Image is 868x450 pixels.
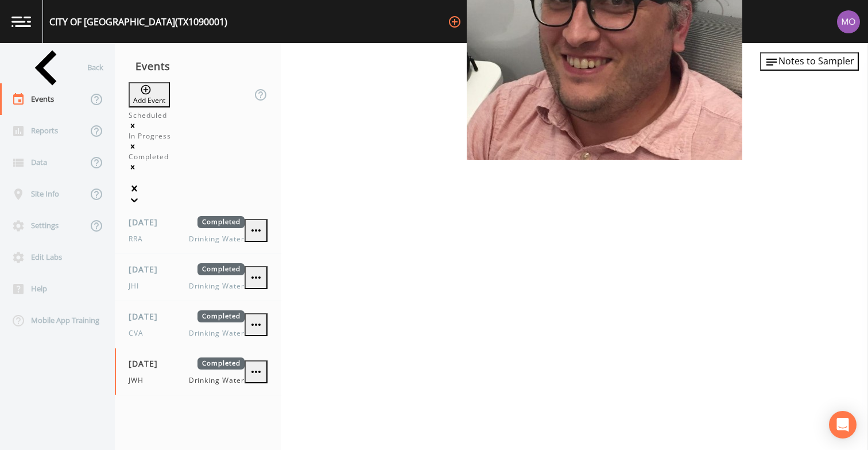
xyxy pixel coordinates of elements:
[829,411,857,439] div: Open Intercom Messenger
[129,375,150,386] span: JWH
[115,207,281,254] a: [DATE]CompletedRRADrinking Water
[197,263,245,275] span: Completed
[129,328,150,339] span: CVA
[49,15,227,29] div: CITY OF [GEOGRAPHIC_DATA] (TX1090001)
[129,357,166,370] span: [DATE]
[197,357,245,370] span: Completed
[115,301,281,348] a: [DATE]CompletedCVADrinking Water
[11,16,31,27] img: logo
[129,121,268,131] div: Remove Scheduled
[189,375,245,386] span: Drinking Water
[129,152,268,162] div: Completed
[197,216,245,228] span: Completed
[115,52,281,80] div: Events
[115,348,281,395] a: [DATE]CompletedJWHDrinking Water
[129,162,268,172] div: Remove Completed
[197,310,245,322] span: Completed
[129,281,146,291] span: JHI
[129,141,268,152] div: Remove In Progress
[189,281,245,291] span: Drinking Water
[778,55,854,67] span: Notes to Sampler
[837,10,860,33] img: 4e251478aba98ce068fb7eae8f78b90c
[129,131,268,141] div: In Progress
[129,234,150,244] span: RRA
[129,110,268,121] div: Scheduled
[129,310,166,322] span: [DATE]
[129,216,166,228] span: [DATE]
[129,82,170,107] button: Add Event
[189,328,245,339] span: Drinking Water
[115,254,281,301] a: [DATE]CompletedJHIDrinking Water
[189,234,245,244] span: Drinking Water
[129,263,166,275] span: [DATE]
[760,52,859,71] button: Notes to Sampler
